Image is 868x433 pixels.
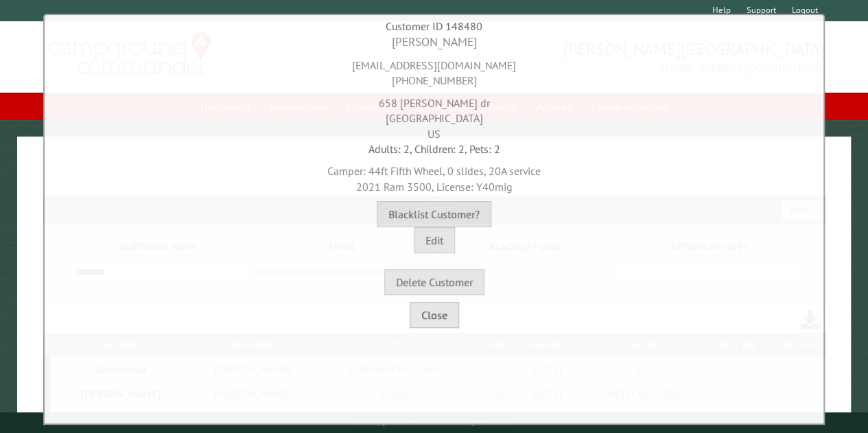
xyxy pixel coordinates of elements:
div: Camper: 44ft Fifth Wheel, 0 slides, 20A service [48,156,820,194]
div: Adults: 2, Children: 2, Pets: 2 [48,141,820,156]
button: Blacklist Customer? [377,201,491,227]
button: Edit [414,227,455,253]
button: Close [410,302,459,328]
div: [PERSON_NAME] [48,34,820,51]
button: Delete Customer [384,269,484,295]
div: 658 [PERSON_NAME] dr [GEOGRAPHIC_DATA] US [48,89,820,141]
div: Customer ID 148480 [48,19,820,34]
span: 2021 Ram 3500, License: Y40mig [356,180,513,194]
div: [EMAIL_ADDRESS][DOMAIN_NAME] [PHONE_NUMBER] [48,51,820,89]
small: © Campground Commander LLC. All rights reserved. [356,418,511,427]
